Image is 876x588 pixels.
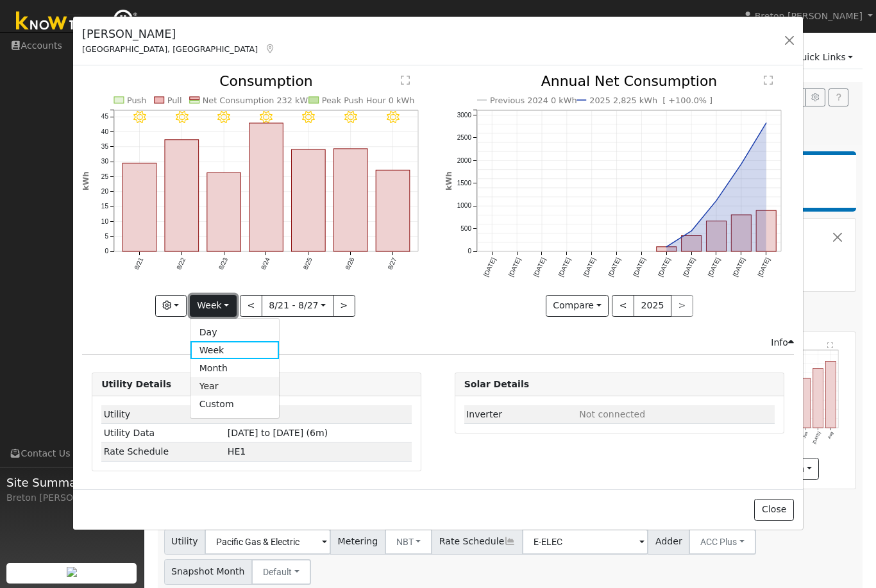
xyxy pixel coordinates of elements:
text: [DATE] [657,256,671,278]
h5: [PERSON_NAME] [82,26,276,42]
text: 0 [467,248,471,255]
rect: onclick="" [334,149,368,251]
rect: onclick="" [122,164,156,252]
text: [DATE] [756,256,771,278]
rect: onclick="" [756,211,776,252]
rect: onclick="" [706,221,726,251]
text: [DATE] [532,256,546,278]
text: Net Consumption 232 kWh [203,96,314,105]
text: 5 [105,233,109,240]
text: Peak Push Hour 0 kWh [322,96,415,105]
text: Consumption [219,73,313,89]
rect: onclick="" [376,171,410,252]
text: 45 [101,113,109,121]
i: 8/22 - Clear [176,111,189,124]
span: [GEOGRAPHIC_DATA], [GEOGRAPHIC_DATA] [82,44,258,54]
td: Utility Data [101,424,225,442]
circle: onclick="" [739,162,744,167]
rect: onclick="" [681,236,701,252]
text: 25 [101,173,109,180]
text: [DATE] [632,256,646,278]
strong: Utility Details [101,379,171,389]
text: [DATE] [731,256,746,278]
div: Info [771,336,794,349]
text: Previous 2024 0 kWh [490,96,577,105]
button: Close [754,499,793,521]
text: [DATE] [482,256,497,278]
a: Map [264,44,276,54]
a: Month [190,359,280,377]
text: 8/24 [260,256,271,271]
text:  [764,75,773,85]
td: Inverter [464,405,577,424]
text: kWh [81,172,90,191]
text: 8/26 [344,256,356,271]
text: kWh [444,172,453,191]
text: 15 [101,203,109,210]
td: Rate Schedule [101,442,225,461]
span: R [228,446,246,457]
text: 8/27 [387,256,398,271]
text: 35 [101,143,109,150]
i: 8/23 - Clear [218,111,231,124]
text: 2000 [457,157,471,164]
text: 2025 2,825 kWh [ +100.0% ] [589,96,712,105]
button: < [612,295,634,317]
a: Custom [190,396,280,414]
text: 500 [460,225,471,232]
text: Push [127,96,147,105]
text: 3000 [457,112,471,119]
button: > [333,295,355,317]
text: [DATE] [507,256,521,278]
text: 0 [105,248,109,255]
rect: onclick="" [292,150,326,252]
strong: Solar Details [464,379,529,389]
text: [DATE] [682,256,696,278]
text: [DATE] [557,256,571,278]
circle: onclick="" [689,229,694,234]
circle: onclick="" [714,198,719,203]
rect: onclick="" [165,140,199,251]
text: [DATE] [582,256,596,278]
text: 40 [101,128,109,135]
button: 2025 [634,295,671,317]
text:  [401,75,410,85]
button: Week [190,295,237,317]
i: 8/24 - Clear [260,111,273,124]
span: [DATE] to [DATE] (6m) [228,428,328,438]
text: 1000 [457,203,471,210]
text: Annual Net Consumption [541,73,717,89]
i: 8/25 - Clear [302,111,315,124]
text: 2500 [457,135,471,142]
text: 8/22 [175,256,187,271]
text: 10 [101,218,109,225]
a: Day [190,323,280,341]
span: ID: 16994590, authorized: 06/19/25 [228,409,253,419]
a: Week [190,341,280,359]
text: 30 [101,158,109,165]
rect: onclick="" [249,123,283,251]
rect: onclick="" [207,173,241,252]
i: 8/21 - MostlyClear [133,111,146,124]
button: Compare [546,295,609,317]
text: [DATE] [706,256,721,278]
text: 20 [101,188,109,195]
i: 8/27 - Clear [387,111,400,124]
circle: onclick="" [664,244,669,249]
button: 8/21 - 8/27 [262,295,333,317]
text: 8/23 [217,256,229,271]
rect: onclick="" [731,215,751,252]
text: Pull [167,96,182,105]
button: < [240,295,262,317]
text: 8/25 [302,256,314,271]
td: Utility [101,405,225,424]
circle: onclick="" [764,121,769,126]
text: 1500 [457,180,471,187]
rect: onclick="" [657,247,677,251]
a: Year [190,377,280,395]
text: 8/21 [133,256,144,271]
i: 8/26 - Clear [344,111,357,124]
text: [DATE] [607,256,621,278]
span: ID: null, authorized: None [579,409,645,419]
